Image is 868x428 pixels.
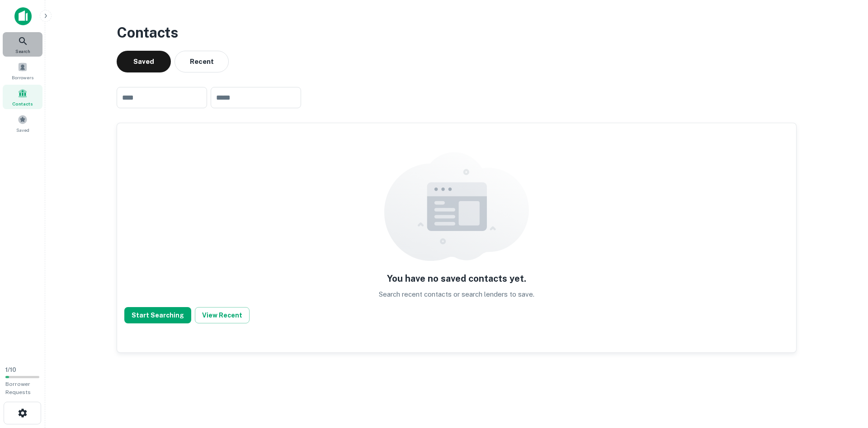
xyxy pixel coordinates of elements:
a: Saved [3,111,42,135]
span: Contacts [12,100,33,107]
button: Recent [175,51,229,72]
button: Start Searching [124,307,191,323]
a: Borrowers [3,58,42,83]
span: Saved [16,126,29,134]
img: capitalize-icon.png [14,7,32,25]
span: Borrowers [12,74,33,81]
button: View Recent [195,307,250,323]
h5: You have no saved contacts yet. [387,272,526,285]
a: Search [3,32,42,57]
img: empty content [384,152,529,261]
button: Saved [117,51,171,72]
a: Contacts [3,85,42,109]
span: 1 / 10 [5,366,16,373]
h3: Contacts [117,22,797,43]
span: Borrower Requests [5,381,31,395]
iframe: Chat Widget [823,356,868,399]
span: Search [15,48,30,55]
p: Search recent contacts or search lenders to save. [379,289,534,300]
